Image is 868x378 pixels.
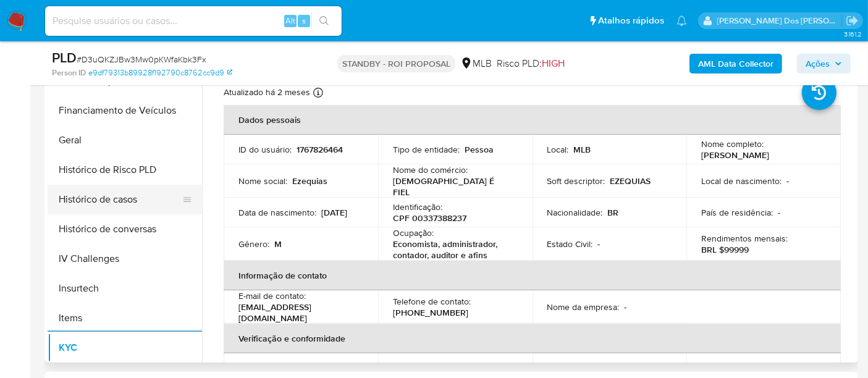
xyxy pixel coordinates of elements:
span: Risco PLD: [497,57,565,70]
th: Dados pessoais [224,105,841,135]
p: renato.lopes@mercadopago.com.br [717,15,842,27]
b: AML Data Collector [698,54,773,73]
p: - [625,301,627,313]
button: Financiamento de Veículos [48,96,202,125]
a: Sair [846,14,859,27]
p: 1767826464 [297,144,343,155]
p: [PHONE_NUMBER] [393,307,468,318]
p: Rendimentos mensais : [701,233,788,244]
p: Nome social : [238,175,287,187]
button: Histórico de casos [48,185,192,214]
b: Person ID [52,67,86,78]
p: EZEQUIAS [610,175,651,187]
input: Pesquise usuários ou casos... [45,13,342,29]
p: Soft descriptor : [547,175,605,187]
p: Atualizado há 2 meses [224,86,310,98]
p: País de residência : [701,207,773,218]
p: BRL $99999 [701,244,749,255]
p: [EMAIL_ADDRESS][DOMAIN_NAME] [238,301,358,324]
p: - [778,207,780,218]
p: Local : [547,144,569,155]
p: Telefone de contato : [393,296,471,307]
p: Economista, administrador, contador, auditor e afins [393,238,513,261]
p: Nacionalidade : [547,207,603,218]
p: E-mail de contato : [238,290,306,301]
button: Geral [48,125,202,155]
p: [DATE] [321,207,347,218]
span: Ações [806,54,830,73]
span: Atalhos rápidos [598,14,664,27]
p: BR [608,207,619,218]
p: - [598,238,600,250]
button: Items [48,303,202,333]
p: M [274,238,282,250]
div: MLB [460,57,492,70]
p: Pessoa [465,144,494,155]
p: CPF 00337388237 [393,212,466,224]
th: Verificação e conformidade [224,324,841,353]
p: Data de nascimento : [238,207,316,218]
button: KYC [48,333,202,363]
button: search-icon [311,12,337,30]
p: Ocupação : [393,227,434,238]
p: Identificação : [393,201,442,212]
button: Histórico de conversas [48,214,202,244]
a: e9df79313b89928f192790c8762cc9d9 [88,67,232,78]
span: s [302,15,306,27]
button: AML Data Collector [689,54,782,73]
th: Informação de contato [224,261,841,290]
b: PLD [52,48,77,67]
p: ID do usuário : [238,144,292,155]
p: MLB [574,144,591,155]
span: HIGH [542,56,565,70]
p: Gênero : [238,238,269,250]
p: Estado Civil : [547,238,593,250]
p: Nome do comércio : [393,164,468,175]
p: - [786,175,789,187]
p: Nome completo : [701,138,764,149]
p: [PERSON_NAME] [701,149,769,161]
button: Histórico de Risco PLD [48,155,202,185]
p: STANDBY - ROI PROPOSAL [337,55,455,72]
button: IV Challenges [48,244,202,274]
p: Nome da empresa : [547,301,620,313]
button: Ações [797,54,851,73]
span: 3.161.2 [844,29,862,39]
a: Notificações [676,15,687,26]
p: Ezequias [292,175,327,187]
p: [DEMOGRAPHIC_DATA] É FIEL [393,175,513,198]
p: Local de nascimento : [701,175,782,187]
span: Alt [285,15,295,27]
span: # D3uQKZJBw3Mw0pKWfaKbk3Fx [77,53,206,65]
p: Tipo de entidade : [393,144,460,155]
button: Insurtech [48,274,202,303]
